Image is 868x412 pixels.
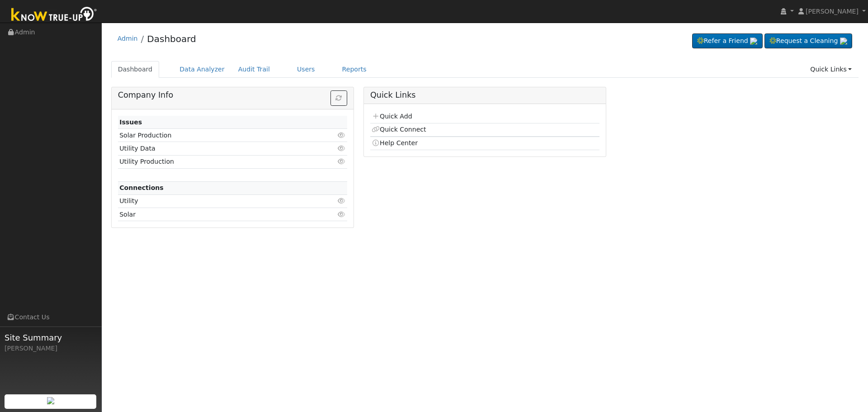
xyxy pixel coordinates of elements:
[290,61,322,78] a: Users
[372,139,418,147] a: Help Center
[840,38,847,45] img: retrieve
[5,344,97,353] div: [PERSON_NAME]
[118,129,310,142] td: Solar Production
[338,132,346,138] i: Click to view
[750,38,757,45] img: retrieve
[118,208,310,221] td: Solar
[111,61,160,78] a: Dashboard
[692,33,763,49] a: Refer a Friend
[147,33,196,44] a: Dashboard
[372,113,412,120] a: Quick Add
[5,331,97,344] span: Site Summary
[118,155,310,168] td: Utility Production
[370,90,599,100] h5: Quick Links
[119,184,164,191] strong: Connections
[338,211,346,218] i: Click to view
[803,61,859,78] a: Quick Links
[173,61,231,78] a: Data Analyzer
[118,90,347,100] h5: Company Info
[335,61,373,78] a: Reports
[119,118,142,126] strong: Issues
[47,397,54,404] img: retrieve
[338,145,346,152] i: Click to view
[118,142,310,155] td: Utility Data
[806,8,859,15] span: [PERSON_NAME]
[231,61,277,78] a: Audit Trail
[372,126,426,133] a: Quick Connect
[338,198,346,204] i: Click to view
[338,158,346,165] i: Click to view
[118,35,138,42] a: Admin
[764,33,852,49] a: Request a Cleaning
[118,194,310,208] td: Utility
[7,5,102,25] img: Know True-Up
